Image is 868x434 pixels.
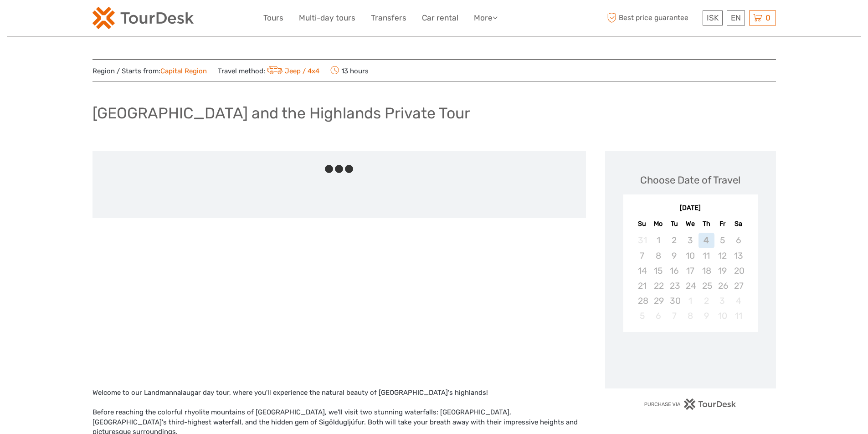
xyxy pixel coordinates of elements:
div: Not available Tuesday, September 16th, 2025 [666,263,682,278]
div: Not available Thursday, September 25th, 2025 [699,278,714,293]
div: Not available Sunday, September 7th, 2025 [634,248,650,263]
div: Not available Monday, September 22nd, 2025 [650,278,666,293]
span: Best price guarantee [605,10,700,26]
div: Th [699,218,714,230]
div: Not available Saturday, October 11th, 2025 [730,308,746,323]
div: Not available Sunday, September 28th, 2025 [634,293,650,308]
span: 0 [764,13,772,22]
div: Not available Saturday, September 27th, 2025 [730,278,746,293]
div: EN [727,10,745,26]
div: Not available Tuesday, September 30th, 2025 [666,293,682,308]
div: Mo [650,218,666,230]
div: Not available Tuesday, October 7th, 2025 [666,308,682,323]
div: We [682,218,698,230]
div: Choose Date of Travel [640,173,740,187]
div: Not available Thursday, October 2nd, 2025 [699,293,714,308]
div: Not available Sunday, September 14th, 2025 [634,263,650,278]
div: Not available Wednesday, September 3rd, 2025 [682,233,698,248]
div: Not available Saturday, September 6th, 2025 [730,233,746,248]
h1: [GEOGRAPHIC_DATA] and the Highlands Private Tour [92,104,470,123]
div: Not available Monday, September 15th, 2025 [650,263,666,278]
div: Not available Saturday, September 20th, 2025 [730,263,746,278]
div: Not available Thursday, September 4th, 2025 [699,233,714,248]
span: Region / Starts from: [92,66,207,76]
div: Not available Wednesday, October 1st, 2025 [682,293,698,308]
div: Not available Thursday, September 18th, 2025 [699,263,714,278]
div: Not available Friday, September 5th, 2025 [714,233,730,248]
a: Car rental [422,11,458,25]
div: Not available Tuesday, September 2nd, 2025 [666,233,682,248]
div: Not available Friday, September 12th, 2025 [714,248,730,263]
div: Not available Friday, September 19th, 2025 [714,263,730,278]
img: 120-15d4194f-c635-41b9-a512-a3cb382bfb57_logo_small.png [92,7,194,29]
div: Not available Monday, September 1st, 2025 [650,233,666,248]
div: Not available Thursday, October 9th, 2025 [699,308,714,323]
div: Not available Monday, October 6th, 2025 [650,308,666,323]
a: Capital Region [160,67,207,75]
span: ISK [707,13,719,22]
div: Not available Wednesday, September 24th, 2025 [682,278,698,293]
div: Not available Friday, October 3rd, 2025 [714,293,730,308]
a: Jeep / 4x4 [265,67,320,75]
div: Not available Sunday, September 21st, 2025 [634,278,650,293]
div: Tu [666,218,682,230]
div: Not available Tuesday, September 9th, 2025 [666,248,682,263]
div: Not available Saturday, October 4th, 2025 [730,293,746,308]
div: Su [634,218,650,230]
span: Travel method: [218,64,320,77]
a: Transfers [371,11,406,25]
div: month 2025-09 [626,233,755,323]
a: Tours [263,11,283,25]
div: Loading... [688,356,693,362]
div: Not available Sunday, August 31st, 2025 [634,233,650,248]
a: More [474,11,498,25]
a: Multi-day tours [299,11,355,25]
div: Not available Wednesday, September 17th, 2025 [682,263,698,278]
div: Sa [730,218,746,230]
div: Not available Tuesday, September 23rd, 2025 [666,278,682,293]
div: Not available Thursday, September 11th, 2025 [699,248,714,263]
span: 13 hours [330,64,369,77]
div: Not available Wednesday, September 10th, 2025 [682,248,698,263]
div: Not available Sunday, October 5th, 2025 [634,308,650,323]
div: Not available Saturday, September 13th, 2025 [730,248,746,263]
img: PurchaseViaTourDesk.png [644,398,736,410]
div: Not available Monday, September 29th, 2025 [650,293,666,308]
div: Not available Friday, October 10th, 2025 [714,308,730,323]
div: Not available Friday, September 26th, 2025 [714,278,730,293]
div: Not available Wednesday, October 8th, 2025 [682,308,698,323]
div: [DATE] [623,204,758,213]
div: Fr [714,218,730,230]
div: Not available Monday, September 8th, 2025 [650,248,666,263]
